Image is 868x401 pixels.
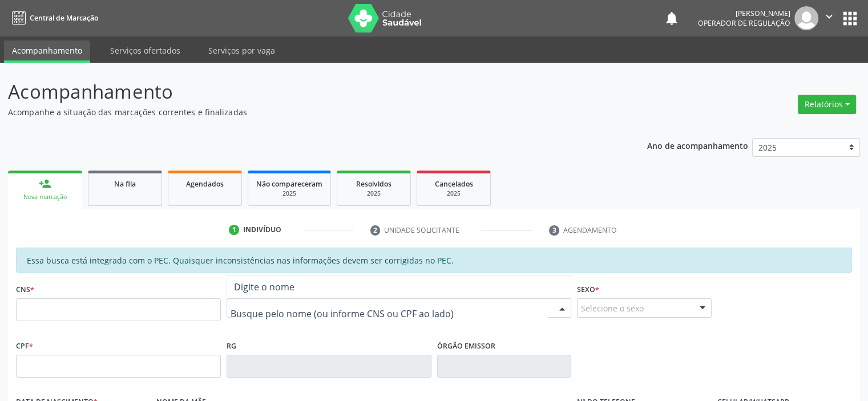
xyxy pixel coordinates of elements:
[256,179,322,189] span: Não compareceram
[229,225,239,235] div: 1
[231,302,548,325] input: Busque pelo nome (ou informe CNS ou CPF ao lado)
[186,179,224,189] span: Agendados
[435,179,473,189] span: Cancelados
[243,225,281,235] div: Indivíduo
[798,95,856,114] button: Relatórios
[114,179,136,189] span: Na fila
[200,40,283,60] a: Serviços por vaga
[437,337,495,355] label: Órgão emissor
[698,9,790,18] div: [PERSON_NAME]
[345,189,402,198] div: 2025
[16,193,74,201] div: Nova marcação
[840,9,860,29] button: apps
[4,40,90,63] a: Acompanhamento
[698,18,790,28] span: Operador de regulação
[577,281,599,298] label: Sexo
[39,177,51,190] div: person_add
[818,6,840,30] button: 
[664,10,680,26] button: notifications
[234,281,294,293] span: Digite o nome
[16,281,34,298] label: CNS
[102,40,188,60] a: Serviços ofertados
[16,248,852,273] div: Essa busca está integrada com o PEC. Quaisquer inconsistências nas informações devem ser corrigid...
[425,189,482,198] div: 2025
[581,302,644,314] span: Selecione o sexo
[8,106,604,118] p: Acompanhe a situação das marcações correntes e finalizadas
[16,337,33,355] label: CPF
[30,13,98,23] span: Central de Marcação
[794,6,818,30] img: img
[823,10,835,23] i: 
[256,189,322,198] div: 2025
[8,78,604,106] p: Acompanhamento
[8,9,98,27] a: Central de Marcação
[356,179,391,189] span: Resolvidos
[227,337,236,355] label: RG
[647,138,748,152] p: Ano de acompanhamento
